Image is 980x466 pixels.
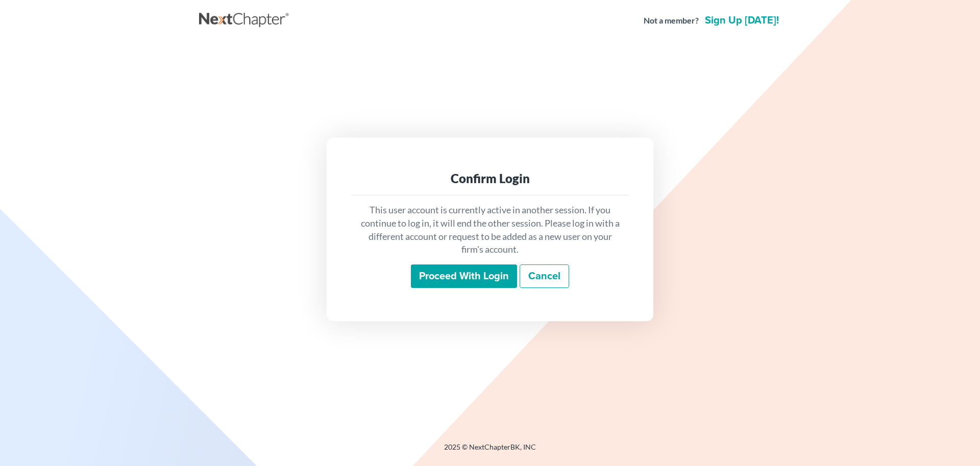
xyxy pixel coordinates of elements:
[703,15,781,26] a: Sign up [DATE]!
[644,15,699,27] strong: Not a member?
[520,264,569,288] a: Cancel
[411,264,517,288] input: Proceed with login
[359,204,621,256] p: This user account is currently active in another session. If you continue to log in, it will end ...
[199,442,781,460] div: 2025 © NextChapterBK, INC
[359,170,621,187] div: Confirm Login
